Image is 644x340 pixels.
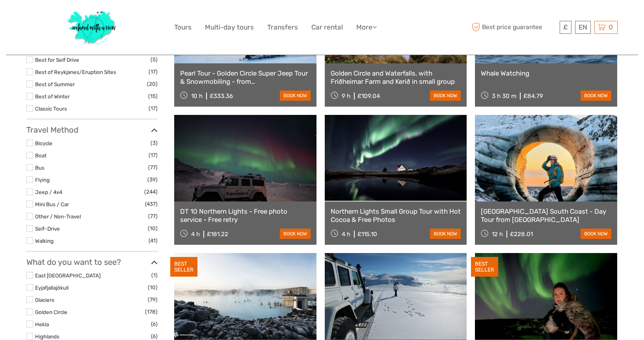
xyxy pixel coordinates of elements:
[331,69,461,85] a: Golden Circle and Waterfalls, with Friðheimar Farm and Kerið in small group
[280,229,311,239] a: book now
[267,22,298,33] a: Transfers
[492,92,516,100] span: 3 h 30 m
[470,21,558,34] span: Best price guarantee
[357,92,380,100] div: £109.04
[205,22,254,33] a: Multi-day tours
[148,163,158,172] span: (77)
[35,105,67,112] a: Classic Tours
[149,236,158,245] span: (41)
[35,321,49,327] a: Hekla
[35,81,75,87] a: Best of Summer
[492,231,503,238] span: 12 h
[151,139,158,148] span: (3)
[11,14,89,20] p: We're away right now. Please check back later!
[35,152,47,159] a: Boat
[607,23,614,31] span: 0
[35,69,116,75] a: Best of Reykjanes/Eruption Sites
[145,200,158,209] span: (437)
[191,92,203,100] span: 10 h
[148,295,158,304] span: (79)
[180,207,311,224] a: DT 10 Northern Lights - Free photo service - Free retry
[523,92,543,100] div: £84.79
[35,333,60,340] a: Highlands
[581,91,611,101] a: book now
[331,207,461,224] a: Northern Lights Small Group Tour with Hot Cocoa & Free Photos
[563,23,568,31] span: £
[35,309,67,315] a: Golden Circle
[342,231,350,238] span: 4 h
[481,207,611,224] a: [GEOGRAPHIC_DATA] South Coast - Day Tour from [GEOGRAPHIC_DATA]
[35,164,45,171] a: Bus
[35,57,79,63] a: Best for Self Drive
[35,189,62,195] a: Jeep / 4x4
[26,257,158,267] h3: What do you want to see?
[430,91,461,101] a: book now
[191,231,200,238] span: 4 h
[35,177,50,183] a: Flying
[481,69,611,77] a: Whale Watching
[147,79,158,89] span: (20)
[26,125,158,135] h3: Travel Method
[35,93,70,100] a: Best of Winter
[174,22,192,33] a: Tours
[35,201,69,207] a: Mini Bus / Car
[148,283,158,292] span: (10)
[180,69,311,85] a: Pearl Tour - Golden Circle Super Jeep Tour & Snowmobiling - from [GEOGRAPHIC_DATA]
[91,12,100,22] button: Open LiveChat chat widget
[147,175,158,184] span: (39)
[145,307,158,316] span: (178)
[63,6,121,49] img: 1077-ca632067-b948-436b-9c7a-efe9894e108b_logo_big.jpg
[510,231,533,238] div: £228.01
[151,55,158,64] span: (5)
[35,297,54,303] a: Glaciers
[35,238,54,244] a: Walking
[144,187,158,196] span: (244)
[357,231,377,238] div: £115.10
[471,257,498,277] div: BEST SELLER
[148,212,158,221] span: (77)
[35,285,69,291] a: Eyjafjallajökull
[342,92,350,100] span: 9 h
[581,229,611,239] a: book now
[430,229,461,239] a: book now
[35,272,101,279] a: East [GEOGRAPHIC_DATA]
[149,151,158,160] span: (17)
[151,320,158,329] span: (6)
[149,104,158,113] span: (17)
[170,257,197,277] div: BEST SELLER
[210,92,233,100] div: £333.36
[207,231,228,238] div: £181.22
[575,21,591,34] div: EN
[311,22,343,33] a: Car rental
[35,140,52,146] a: Bicycle
[149,67,158,76] span: (17)
[151,271,158,280] span: (1)
[356,22,377,33] a: More
[280,91,311,101] a: book now
[148,92,158,101] span: (15)
[35,213,81,220] a: Other / Non-Travel
[148,224,158,233] span: (10)
[35,225,60,232] a: Self-Drive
